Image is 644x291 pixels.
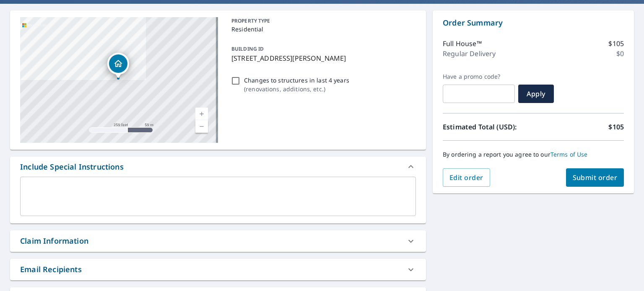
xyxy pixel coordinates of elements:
p: By ordering a report you agree to our [443,151,624,158]
span: Edit order [449,173,483,182]
p: ( renovations, additions, etc. ) [244,85,349,93]
p: Full House™ [443,39,482,49]
div: Claim Information [20,235,88,247]
div: Email Recipients [20,264,82,275]
div: Include Special Instructions [20,161,124,173]
button: Apply [518,85,554,103]
p: PROPERTY TYPE [231,17,413,25]
button: Submit order [566,168,624,187]
div: Dropped pin, building 1, Residential property, 1660 Minnehaha Ave W Saint Paul, MN 55104 [107,53,129,79]
div: Claim Information [10,230,426,252]
p: BUILDING ID [231,45,264,52]
p: $0 [616,49,624,59]
a: Current Level 17, Zoom In [195,108,208,120]
p: Residential [231,25,413,33]
p: Order Summary [443,17,624,28]
button: Edit order [443,168,490,187]
span: Apply [525,89,547,98]
p: $105 [608,122,624,132]
label: Have a promo code? [443,73,515,80]
p: Changes to structures in last 4 years [244,76,349,85]
div: Include Special Instructions [10,157,426,177]
a: Terms of Use [551,150,588,158]
p: $105 [608,39,624,49]
p: [STREET_ADDRESS][PERSON_NAME] [231,53,413,63]
p: Estimated Total (USD): [443,122,533,132]
a: Current Level 17, Zoom Out [195,120,208,133]
span: Submit order [573,173,618,182]
div: Email Recipients [10,259,426,280]
p: Regular Delivery [443,49,496,59]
